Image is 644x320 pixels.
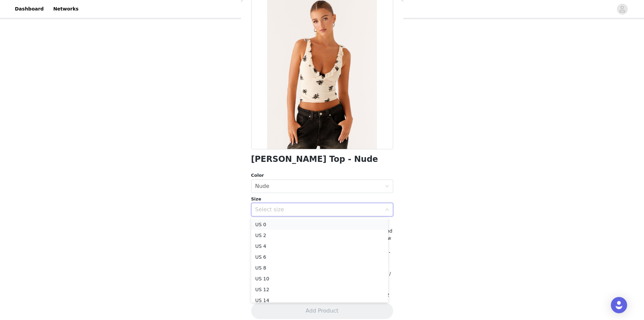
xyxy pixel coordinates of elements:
button: Add Product [251,303,393,319]
div: Open Intercom Messenger [611,297,627,313]
a: Dashboard [11,1,48,17]
li: US 8 [251,262,388,273]
div: Select size [255,206,382,213]
li: US 4 [251,241,388,252]
li: US 6 [251,252,388,262]
div: Size [251,196,393,202]
a: Networks [49,1,82,17]
li: US 10 [251,273,388,284]
li: US 0 [251,219,388,230]
li: US 12 [251,284,388,295]
li: US 14 [251,295,388,306]
div: Color [251,172,393,179]
h1: [PERSON_NAME] Top - Nude [251,155,378,164]
i: icon: down [385,208,389,212]
li: US 2 [251,230,388,241]
div: avatar [619,4,625,15]
div: Nude [255,180,269,193]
